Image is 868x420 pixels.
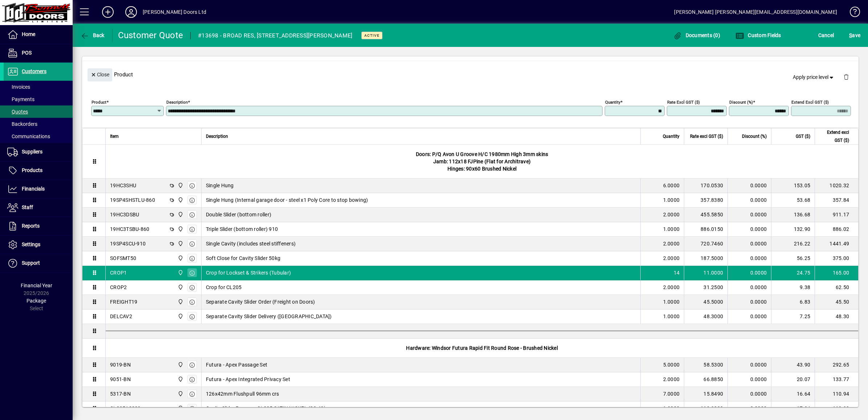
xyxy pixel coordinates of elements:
span: 2.0000 [663,376,680,383]
span: Single Hung [206,182,234,189]
span: POS [22,50,32,56]
span: Bennett Doors Ltd [176,211,184,219]
div: 15.8490 [689,390,723,397]
a: Invoices [4,81,73,93]
td: 6.83 [771,295,815,309]
span: 2.0000 [663,284,680,291]
span: ave [849,29,860,41]
button: Documents (0) [671,29,722,42]
span: Futura - Apex Integrated Privacy Set [206,376,290,383]
span: S [849,32,852,38]
div: [PERSON_NAME] [PERSON_NAME][EMAIL_ADDRESS][DOMAIN_NAME] [674,6,837,18]
td: 24.75 [771,266,815,280]
a: Settings [4,236,73,254]
span: Extend excl GST ($) [819,128,849,144]
a: Staff [4,199,73,217]
td: 0.0000 [727,251,771,266]
span: Financials [22,186,45,192]
td: 153.05 [771,179,815,193]
span: Home [22,31,35,37]
span: Bennett Doors Ltd [176,269,184,277]
span: Invoices [7,84,30,90]
td: 0.0000 [727,193,771,208]
td: 133.77 [815,372,858,387]
span: Cancel [818,29,834,41]
span: 2.0000 [663,240,680,247]
td: 110.94 [815,387,858,401]
button: Back [78,29,106,42]
span: Suppliers [22,149,42,155]
div: #13698 - BROAD RES, [STREET_ADDRESS][PERSON_NAME] [198,30,352,41]
a: Suppliers [4,143,73,161]
td: 0.0000 [727,237,771,251]
span: Support [22,260,40,266]
mat-label: Quantity [605,99,620,104]
span: Back [80,32,105,38]
a: Reports [4,217,73,235]
span: Single Hung (Internal garage door - steel x1 Poly Core to stop bowing) [206,196,368,204]
div: FREIGHT19 [110,298,137,305]
td: 0.0000 [727,266,771,280]
app-page-header-button: Close [86,71,114,77]
span: Single Cavity (includes steel stiffeners) [206,240,296,247]
a: Quotes [4,105,73,118]
div: Doors: P/Q Avon U Groove H/C 1980mm High 3mm skins Jamb: 112x18 FJPine (Flat for Architrave) Hing... [106,145,858,178]
span: Quantity [663,132,680,140]
td: 0.0000 [727,401,771,416]
span: Financial Year [21,283,52,288]
div: 31.2500 [689,284,723,291]
div: 48.3000 [689,313,723,320]
div: 9019-BN [110,361,131,368]
td: 136.68 [771,208,815,222]
span: Close [90,69,109,81]
mat-label: Product [92,99,106,104]
span: 5.0000 [663,361,680,368]
span: 2.0000 [663,255,680,262]
div: DELCAV2 [110,313,132,320]
td: 9.38 [771,280,815,295]
span: Description [206,132,228,140]
div: 11.0000 [689,269,723,276]
div: 5317-BN [110,390,131,397]
div: 720.7460 [689,240,723,247]
span: Bennett Doors Ltd [176,361,184,369]
span: Quotes [7,109,28,115]
span: Apply price level [793,73,835,81]
span: Bennett Doors Ltd [176,312,184,320]
span: 1.0000 [663,298,680,305]
span: Products [22,167,42,173]
span: Futura - Apex Passage Set [206,361,267,368]
td: 1020.32 [815,179,858,193]
span: Staff [22,204,33,210]
mat-label: Description [166,99,188,104]
span: Communications [7,133,50,139]
button: Save [847,29,862,42]
span: Bennett Doors Ltd [176,404,184,412]
td: 0.0000 [727,358,771,372]
td: 20.07 [771,372,815,387]
span: Separate Cavity Slider Order (Freight on Doors) [206,298,315,305]
span: 1.0000 [663,405,680,412]
span: Bennett Doors Ltd [176,254,184,262]
span: Payments [7,96,35,102]
button: Product [806,44,842,57]
span: 2.0000 [663,211,680,218]
span: Rate excl GST ($) [690,132,723,140]
td: 292.65 [815,358,858,372]
mat-label: Rate excl GST ($) [667,99,700,104]
td: 118.90 [815,401,858,416]
a: Home [4,25,73,44]
app-page-header-button: Back [73,29,113,42]
div: CROP1 [110,269,127,276]
div: [PERSON_NAME] Doors Ltd [143,6,206,18]
div: CROP2 [110,284,127,291]
td: 43.90 [771,358,815,372]
td: 357.84 [815,193,858,208]
span: GST ($) [796,132,810,140]
span: Settings [22,241,40,247]
span: Backorders [7,121,37,127]
td: 45.50 [815,295,858,309]
div: 19HC3TSBU-860 [110,225,149,233]
div: 66.8850 [689,376,723,383]
button: Delete [837,68,855,86]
